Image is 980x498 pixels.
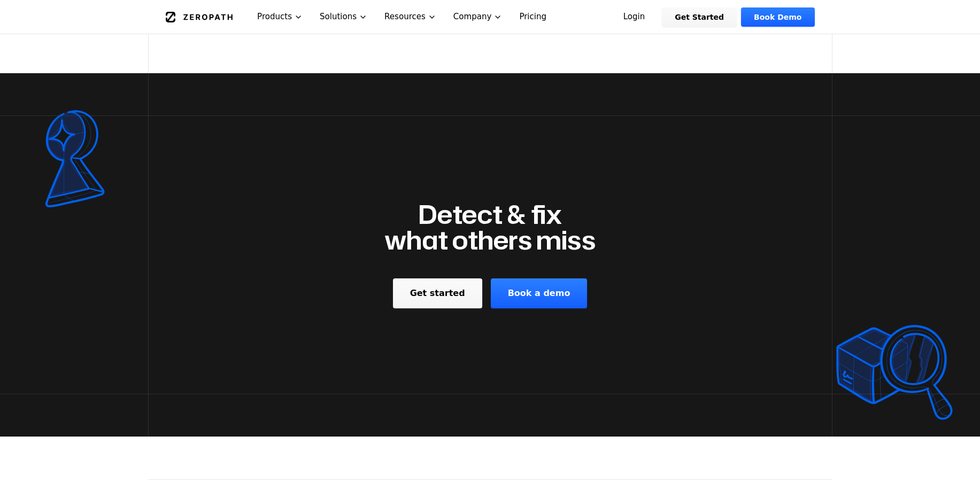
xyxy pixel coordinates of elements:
a: Book Demo [741,7,814,27]
a: Get started [393,278,482,308]
a: Get Started [662,7,737,27]
a: Login [611,7,658,27]
a: Book a demo [491,278,588,308]
h2: Detect & fix what others miss [384,201,596,253]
